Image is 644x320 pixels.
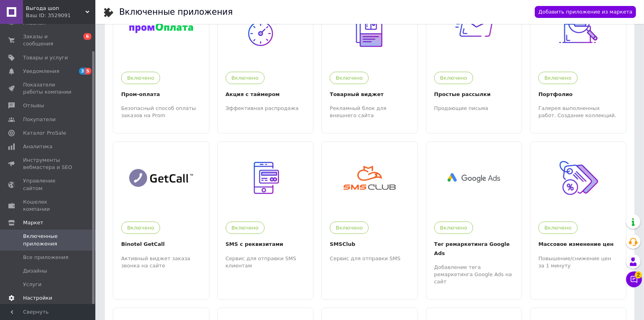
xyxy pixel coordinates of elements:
[79,68,85,75] span: 3
[23,102,44,109] span: Отзывы
[23,157,73,171] span: Инструменты вебмастера и SEO
[434,105,514,112] div: Продающие письма
[129,169,193,187] img: 145
[554,153,603,202] img: 92
[226,255,306,269] div: Сервис для отправки SMS клиентам
[23,54,68,61] span: Товары и услуги
[23,267,47,275] span: Дизайны
[538,255,618,269] div: Повышение/снижение цен за 1 минуту
[23,116,56,123] span: Покупатели
[23,81,73,96] span: Показатели работы компании
[434,264,514,286] div: Добавление тега ремаркетинга Google Ads на сайт
[121,255,201,269] div: Активный виджет заказа звонка на сайте
[226,240,306,249] div: SMS с реквизитами
[442,168,506,188] img: 59
[330,222,369,234] div: Включено
[535,6,636,18] a: Добавить приложение из маркета
[450,4,499,53] img: 33
[121,240,201,249] div: Binotel GetCall
[218,142,313,291] a: 57ВключеноSMS с реквизитамиСервис для отправки SMS клиентам
[345,4,394,53] img: 32
[330,90,410,99] div: Товарный виджет
[434,240,514,257] div: Тег ремаркетинга Google Ads
[23,233,73,247] span: Включенные приложения
[121,90,201,99] div: Пром-оплата
[538,72,577,84] div: Включено
[330,255,410,262] div: Сервис для отправки SMS
[530,142,626,291] a: 92ВключеноМассовое изменение ценПовышение/снижение цен за 1 минуту
[226,222,265,234] div: Включено
[23,177,73,192] span: Управление сайтом
[23,68,59,75] span: Уведомления
[330,105,410,119] div: Рекламный блок для внешнего сайта
[434,72,473,84] div: Включено
[538,90,618,99] div: Портфолио
[434,90,514,99] div: Простые рассылки
[434,222,473,234] div: Включено
[330,240,410,249] div: SMSClub
[538,222,577,234] div: Включено
[538,105,618,119] div: Галерея выполненных работ. Создание коллекций.
[121,222,160,234] div: Включено
[554,4,603,53] img: 39
[113,142,209,291] a: 145ВключеноBinotel GetCallАктивный виджет заказа звонка на сайте
[23,281,41,288] span: Услуги
[226,72,265,84] div: Включено
[241,4,290,53] img: 12
[626,271,642,287] button: Чат с покупателем2
[85,68,91,75] span: 5
[322,142,418,291] a: 156ВключеноSMSClubСервис для отправки SMS
[26,5,85,12] span: Выгода шоп
[23,130,66,137] span: Каталог ProSale
[23,198,73,213] span: Кошелек компании
[23,33,73,47] span: Заказы и сообщения
[23,294,52,302] span: Настройки
[226,90,306,99] div: Акция с таймером
[83,33,91,40] span: 6
[23,254,68,261] span: Все приложения
[330,72,369,84] div: Включено
[635,271,642,279] span: 2
[226,105,306,112] div: Эффективная распродажа
[538,240,618,249] div: Массовое изменение цен
[121,72,160,84] div: Включено
[129,23,193,33] img: 184
[23,219,43,226] span: Маркет
[26,12,95,19] div: Ваш ID: 3529091
[426,142,522,291] a: 59ВключеноТег ремаркетинга Google AdsДобавление тега ремаркетинга Google Ads на сайт
[23,143,52,150] span: Аналитика
[121,105,201,119] div: Безопасный способ оплаты заказов на Prom
[119,8,233,16] div: Включенные приложения
[241,153,290,202] img: 57
[344,166,396,190] img: 156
